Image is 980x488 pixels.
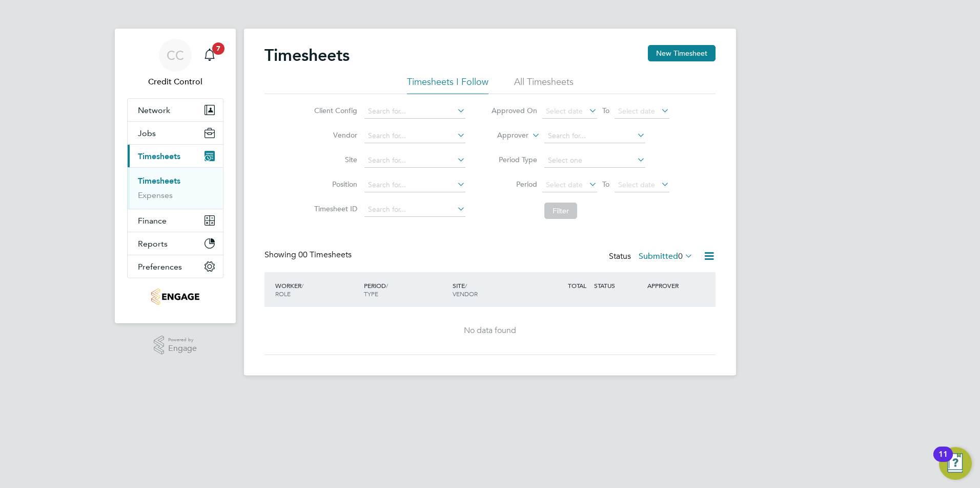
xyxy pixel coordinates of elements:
[939,447,972,480] button: Open Resource Center, 11 new notifications
[465,281,467,290] span: /
[364,104,465,119] input: Search for...
[514,76,574,94] li: All Timesheets
[128,209,223,232] button: Finance
[275,325,705,336] div: No data found
[491,155,537,164] label: Period Type
[128,167,223,209] div: Timesheets
[364,290,378,298] span: TYPE
[115,29,236,323] nav: Main navigation
[168,344,197,353] span: Engage
[599,178,612,191] span: To
[298,250,352,260] span: 00 Timesheets
[264,250,354,260] div: Showing
[264,45,350,65] h2: Timesheets
[138,151,180,161] span: Timesheets
[311,204,357,213] label: Timesheet ID
[138,216,167,226] span: Finance
[138,128,156,138] span: Jobs
[491,180,537,189] label: Period
[544,153,645,168] input: Select one
[127,289,223,305] a: Go to home page
[591,276,645,295] div: STATUS
[364,178,465,192] input: Search for...
[546,180,583,189] span: Select date
[450,276,539,303] div: SITE
[491,106,537,115] label: Approved On
[311,106,357,115] label: Client Config
[482,130,528,141] label: Approver
[609,250,695,264] div: Status
[128,255,223,278] button: Preferences
[364,203,465,217] input: Search for...
[546,106,583,116] span: Select date
[618,106,655,116] span: Select date
[138,262,182,272] span: Preferences
[199,39,220,72] a: 7
[167,49,184,62] span: CC
[599,104,612,117] span: To
[639,251,693,261] label: Submitted
[168,336,197,344] span: Powered by
[618,180,655,189] span: Select date
[361,276,450,303] div: PERIOD
[128,99,223,121] button: Network
[645,276,698,295] div: APPROVER
[648,45,716,61] button: New Timesheet
[678,251,683,261] span: 0
[151,289,199,305] img: chefsbay-logo-retina.png
[453,290,478,298] span: VENDOR
[275,290,291,298] span: ROLE
[138,105,170,115] span: Network
[407,76,488,94] li: Timesheets I Follow
[212,42,224,55] span: 7
[138,239,168,249] span: Reports
[311,155,357,164] label: Site
[938,454,948,468] div: 11
[364,129,465,143] input: Search for...
[568,281,586,290] span: TOTAL
[128,122,223,144] button: Jobs
[364,153,465,168] input: Search for...
[154,336,197,355] a: Powered byEngage
[544,203,577,219] button: Filter
[127,39,223,88] a: CCCredit Control
[273,276,361,303] div: WORKER
[301,281,303,290] span: /
[128,232,223,255] button: Reports
[311,130,357,140] label: Vendor
[138,176,180,186] a: Timesheets
[127,76,223,88] span: Credit Control
[311,180,357,189] label: Position
[128,145,223,167] button: Timesheets
[138,190,173,200] a: Expenses
[386,281,388,290] span: /
[544,129,645,143] input: Search for...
